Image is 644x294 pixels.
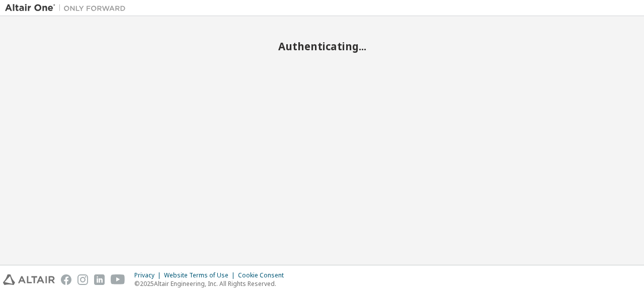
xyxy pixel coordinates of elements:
[111,274,125,285] img: youtube.svg
[61,274,71,285] img: facebook.svg
[3,274,55,285] img: altair_logo.svg
[94,274,105,285] img: linkedin.svg
[5,3,131,13] img: Altair One
[238,271,290,279] div: Cookie Consent
[77,274,88,285] img: instagram.svg
[134,271,164,279] div: Privacy
[164,271,238,279] div: Website Terms of Use
[5,40,639,53] h2: Authenticating...
[134,279,290,288] p: © 2025 Altair Engineering, Inc. All Rights Reserved.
